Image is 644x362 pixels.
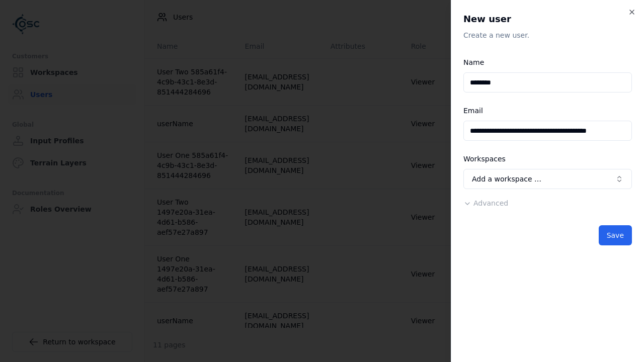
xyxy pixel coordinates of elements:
[473,199,508,207] span: Advanced
[463,12,632,26] h2: New user
[463,155,506,163] label: Workspaces
[463,30,632,40] p: Create a new user.
[463,198,508,208] button: Advanced
[463,58,484,66] label: Name
[463,107,483,115] label: Email
[472,174,541,184] span: Add a workspace …
[599,225,632,245] button: Save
